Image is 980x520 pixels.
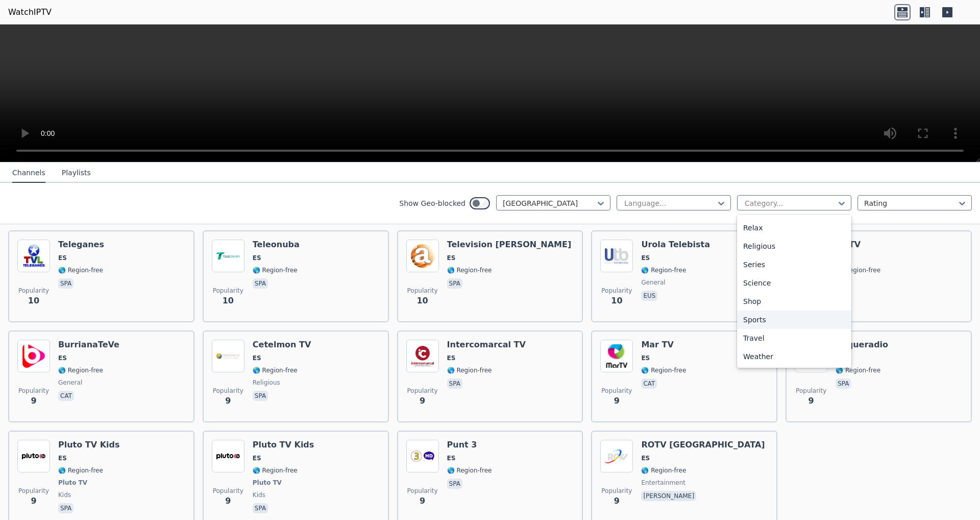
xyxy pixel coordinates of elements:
img: Teleonuba [212,240,244,272]
span: Pluto TV [58,479,87,487]
span: Popularity [213,487,243,495]
span: ES [58,454,67,462]
span: kids [58,491,71,499]
span: ES [641,254,650,262]
span: general [641,278,665,287]
span: 9 [225,495,231,507]
div: Travel [737,329,851,347]
img: Television Aranda [406,240,439,272]
img: BurrianaTeVe [17,340,50,372]
span: Popularity [407,387,438,395]
button: Playlists [62,163,91,183]
span: Popularity [18,387,49,395]
span: 🌎 Region-free [253,366,298,374]
span: Popularity [213,387,243,395]
h6: VOTV [836,240,880,250]
h6: Punt 3 [447,440,492,450]
span: 10 [416,295,428,307]
p: spa [253,503,268,513]
span: ES [58,354,67,362]
div: Sports [737,311,851,329]
p: cat [641,379,657,389]
a: WatchIPTV [8,6,52,18]
div: Shop [737,292,851,311]
span: ES [641,354,650,362]
span: 🌎 Region-free [641,366,686,374]
h6: Cetelmon TV [253,340,311,350]
p: spa [253,391,268,401]
h6: Pequeradio [836,340,888,350]
span: 🌎 Region-free [447,266,492,274]
span: 9 [420,395,425,407]
span: Popularity [601,487,632,495]
span: ES [253,254,261,262]
span: 9 [31,395,36,407]
span: 🌎 Region-free [58,366,103,374]
img: Cetelmon TV [212,340,244,372]
p: [PERSON_NAME] [641,491,696,501]
span: ES [641,454,650,462]
span: entertainment [641,479,685,487]
label: Show Geo-blocked [399,198,465,208]
p: eus [641,291,657,301]
div: Science [737,274,851,292]
div: Religious [737,237,851,255]
h6: Mar TV [641,340,686,350]
span: 🌎 Region-free [641,266,686,274]
span: 9 [614,495,620,507]
span: 🌎 Region-free [836,366,880,374]
div: Weather [737,347,851,366]
span: ES [58,254,67,262]
img: Urola Telebista [600,240,633,272]
p: spa [447,278,462,289]
h6: ROTV [GEOGRAPHIC_DATA] [641,440,765,450]
h6: Television [PERSON_NAME] [447,240,572,250]
h6: Urola Telebista [641,240,710,250]
span: Popularity [407,287,438,295]
span: Popularity [796,387,826,395]
span: 🌎 Region-free [641,466,686,475]
span: 🌎 Region-free [447,366,492,374]
span: ES [253,354,261,362]
span: 10 [611,295,622,307]
span: ES [447,354,456,362]
span: general [58,379,82,387]
span: 🌎 Region-free [58,466,103,475]
p: spa [58,278,73,289]
p: cat [58,391,74,401]
span: 10 [28,295,39,307]
span: 10 [223,295,234,307]
span: 9 [420,495,425,507]
div: Relax [737,219,851,237]
div: Series [737,255,851,274]
span: ES [447,254,456,262]
h6: Teleganes [58,240,104,250]
h6: Teleonuba [253,240,300,250]
p: spa [58,503,73,513]
span: 🌎 Region-free [447,466,492,475]
h6: Pluto TV Kids [58,440,120,450]
span: religious [253,379,280,387]
h6: Intercomarcal TV [447,340,526,350]
p: spa [253,278,268,289]
span: 9 [614,395,620,407]
span: ES [253,454,261,462]
img: Teleganes [17,240,50,272]
span: 9 [31,495,36,507]
span: Popularity [18,287,49,295]
span: 🌎 Region-free [58,266,103,274]
span: Pluto TV [253,479,282,487]
img: Pluto TV Kids [17,440,50,472]
img: Mar TV [600,340,633,372]
h6: Pluto TV Kids [253,440,314,450]
span: 🌎 Region-free [253,266,298,274]
p: spa [836,379,851,389]
span: kids [253,491,265,499]
span: 9 [225,395,231,407]
img: Punt 3 [406,440,439,472]
img: Intercomarcal TV [406,340,439,372]
p: spa [447,479,462,489]
span: 9 [808,395,814,407]
span: ES [447,454,456,462]
p: spa [447,379,462,389]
